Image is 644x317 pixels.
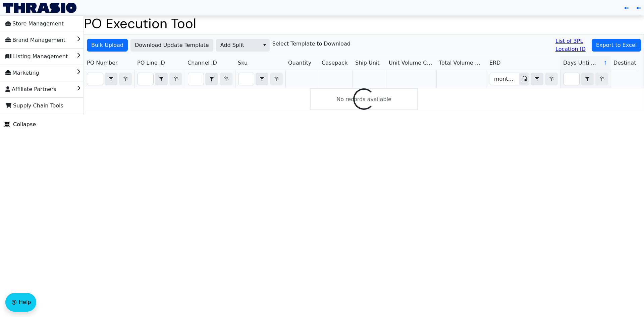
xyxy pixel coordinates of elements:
[87,39,128,52] button: Bulk Upload
[4,121,36,129] span: Collapse
[5,293,36,312] button: Help floatingactionbutton
[596,41,637,49] span: Export to Excel
[288,59,311,67] span: Quantity
[5,35,65,46] span: Brand Management
[272,41,351,47] h6: Select Template to Download
[5,100,63,111] span: Supply Chain Tools
[235,70,285,88] th: Filter
[256,73,268,85] button: select
[439,59,484,67] span: Total Volume CBM
[531,73,543,85] button: select
[105,73,117,85] button: select
[489,59,501,67] span: ERD
[560,70,611,88] th: Filter
[130,39,213,52] button: Download Update Template
[87,59,118,67] span: PO Number
[581,73,594,85] span: Choose Operator
[84,15,644,31] h1: PO Execution Tool
[105,73,117,85] span: Choose Operator
[531,73,543,85] span: Choose Operator
[322,59,347,67] span: Casepack
[135,41,209,49] span: Download Update Template
[555,37,589,53] a: List of 3PL Location ID
[389,59,434,67] span: Unit Volume CBM
[138,73,153,85] input: Filter
[564,73,579,85] input: Filter
[487,70,560,88] th: Filter
[519,73,529,85] button: Toggle calendar
[592,39,641,52] button: Export to Excel
[490,73,519,85] input: Filter
[238,73,254,85] input: Filter
[91,41,123,49] span: Bulk Upload
[5,18,64,29] span: Store Management
[135,70,185,88] th: Filter
[238,59,248,67] span: Sku
[185,70,235,88] th: Filter
[87,73,103,85] input: Filter
[84,70,135,88] th: Filter
[581,73,593,85] button: select
[5,84,56,95] span: Affiliate Partners
[155,73,167,85] button: select
[5,68,39,78] span: Marketing
[206,73,218,85] button: select
[5,51,68,62] span: Listing Management
[355,59,380,67] span: Ship Unit
[187,59,217,67] span: Channel ID
[260,39,269,51] button: select
[256,73,268,85] span: Choose Operator
[137,59,165,67] span: PO Line ID
[205,73,218,85] span: Choose Operator
[220,41,256,49] span: Add Split
[19,298,31,306] span: Help
[155,73,168,85] span: Choose Operator
[563,59,598,67] span: Days Until ERD
[188,73,204,85] input: Filter
[3,3,76,13] img: Thrasio Logo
